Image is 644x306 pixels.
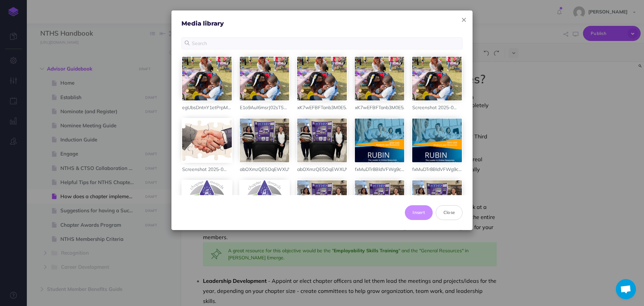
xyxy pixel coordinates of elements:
span: abOXmzQESOqEWXUV5... [297,166,355,172]
span: fxMuDTr8BldVFWg9c... [355,166,404,172]
span: fxMuDTr8BldVFWg9c... [412,166,462,172]
a: Open chat [616,279,636,299]
span: xK7wEFBFTanb3M0E5... [297,104,349,111]
button: Insert [405,205,433,220]
span: Screenshot 2025-0... [412,104,457,111]
button: Close [436,205,463,220]
span: E1o9AuI6msrJ02sTS... [240,104,287,111]
input: Search [181,37,463,49]
h4: Media library [181,20,463,27]
span: xK7wEFBFTanb3M0E5... [355,104,407,111]
span: egUbsDntnY1etPrpM... [182,104,231,111]
span: Screenshot 2025-0... [182,166,226,172]
span: abOXmzQESOqEWXUV5... [240,166,298,172]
